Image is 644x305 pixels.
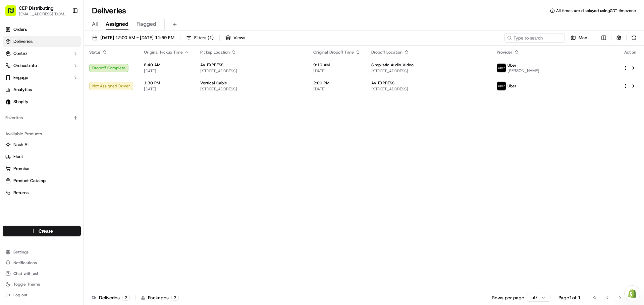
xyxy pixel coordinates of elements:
button: CEP Distributing [19,5,54,11]
button: Product Catalog [3,175,81,186]
div: Available Products [3,129,81,139]
button: CEP Distributing[EMAIL_ADDRESS][DOMAIN_NAME] [3,3,69,19]
div: Packages [141,294,179,301]
div: 2 [171,295,179,301]
span: All [92,20,98,28]
button: Settings [3,247,81,257]
span: Create [39,228,53,234]
div: Action [623,50,637,55]
span: Chat with us! [13,271,38,276]
button: Returns [3,187,81,198]
span: Orders [13,26,27,32]
span: Nash AI [13,142,29,148]
a: Returns [5,190,78,196]
span: Deliveries [13,39,33,45]
span: Analytics [13,87,32,93]
a: Shopify [3,96,81,107]
span: Assigned [106,20,128,28]
button: Refresh [629,33,639,43]
input: Type to search [504,33,565,43]
span: Log out [13,292,27,298]
span: Toggle Theme [13,282,40,287]
span: Simplistic Audio Video [371,62,414,68]
span: All times are displayed using CDT timezone [556,8,636,13]
span: [DATE] [144,86,190,92]
img: uber-new-logo.jpeg [497,64,506,72]
span: Returns [13,190,29,196]
a: Nash AI [5,142,78,148]
span: ( 1 ) [208,35,214,41]
span: Fleet [13,154,23,160]
p: Rows per page [492,294,524,301]
button: Log out [3,290,81,300]
button: Control [3,48,81,59]
span: [DATE] [313,86,361,92]
span: 9:10 AM [313,62,361,68]
span: Product Catalog [13,178,46,184]
span: Provider [497,50,513,55]
button: Promise [3,163,81,174]
button: Chat with us! [3,269,81,278]
span: Uber [507,63,517,68]
a: Promise [5,166,78,172]
button: Toggle Theme [3,280,81,289]
span: [DATE] [144,68,190,74]
button: Orchestrate [3,60,81,71]
span: [DATE] 12:00 AM - [DATE] 11:59 PM [100,35,174,41]
span: Flagged [137,20,156,28]
button: Fleet [3,151,81,162]
button: Notifications [3,258,81,268]
span: Notifications [13,260,37,265]
button: Create [3,226,81,236]
a: Deliveries [3,36,81,47]
span: [STREET_ADDRESS] [371,68,486,74]
span: Dropoff Location [371,50,402,55]
div: Favorites [3,112,81,123]
span: AV EXPRESS [371,80,394,86]
span: Control [13,51,28,57]
a: Product Catalog [5,178,78,184]
span: Engage [13,75,28,81]
button: Nash AI [3,139,81,150]
button: [EMAIL_ADDRESS][DOMAIN_NAME] [19,11,67,17]
h1: Deliveries [92,5,126,16]
a: Orders [3,24,81,35]
button: Views [222,33,248,43]
span: Settings [13,249,29,255]
span: [DATE] [313,68,361,74]
span: 2:00 PM [313,80,361,86]
span: AV EXPRESS [200,62,223,68]
span: Status [89,50,101,55]
div: 2 [122,295,130,301]
button: Filters(1) [183,33,217,43]
span: Original Pickup Time [144,50,183,55]
span: Promise [13,166,29,172]
div: Deliveries [92,294,130,301]
span: [STREET_ADDRESS] [200,68,303,74]
span: 8:40 AM [144,62,190,68]
span: Uber [507,83,517,89]
button: [DATE] 12:00 AM - [DATE] 11:59 PM [89,33,177,43]
span: Vertical Cable [200,80,227,86]
span: Pickup Location [200,50,230,55]
button: Engage [3,72,81,83]
span: Views [233,35,245,41]
span: 1:30 PM [144,80,190,86]
div: Page 1 of 1 [558,294,581,301]
span: [PERSON_NAME] [507,68,539,73]
a: Fleet [5,154,78,160]
a: Analytics [3,84,81,95]
img: Shopify logo [5,99,11,104]
span: [STREET_ADDRESS] [371,86,486,92]
span: Original Dropoff Time [313,50,354,55]
span: Shopify [13,99,29,105]
span: [STREET_ADDRESS] [200,86,303,92]
button: Map [568,33,590,43]
span: Filters [194,35,214,41]
img: uber-new-logo.jpeg [497,82,506,90]
span: Map [579,35,587,41]
span: Orchestrate [13,63,37,69]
